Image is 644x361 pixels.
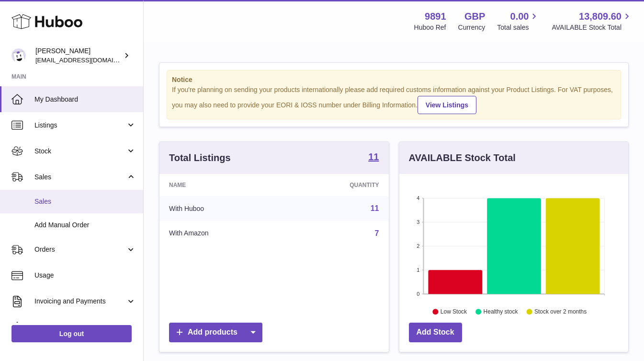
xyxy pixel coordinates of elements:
[368,152,379,163] a: 11
[458,23,486,32] div: Currency
[34,173,126,182] span: Sales
[534,308,587,315] text: Stock over 2 months
[483,308,518,315] text: Healthy stock
[172,85,616,114] div: If you're planning on sending your products internationally please add required customs informati...
[169,323,262,342] a: Add products
[409,151,516,164] h3: AVAILABLE Stock Total
[552,23,633,32] span: AVAILABLE Stock Total
[285,174,389,196] th: Quantity
[497,10,540,32] a: 0.00 Total sales
[34,221,136,230] span: Add Manual Order
[417,195,419,201] text: 4
[425,10,446,23] strong: 9891
[414,23,446,32] div: Huboo Ref
[159,221,285,246] td: With Amazon
[464,10,485,23] strong: GBP
[579,10,621,23] span: 13,809.60
[11,325,132,342] a: Log out
[409,323,462,342] a: Add Stock
[510,10,529,23] span: 0.00
[34,297,126,306] span: Invoicing and Payments
[417,267,419,273] text: 1
[34,245,126,254] span: Orders
[418,96,476,114] a: View Listings
[440,308,467,315] text: Low Stock
[497,23,540,32] span: Total sales
[371,204,379,212] a: 11
[417,243,419,249] text: 2
[169,151,231,164] h3: Total Listings
[159,196,285,221] td: With Huboo
[417,219,419,225] text: 3
[34,121,126,130] span: Listings
[34,147,126,156] span: Stock
[552,10,633,32] a: 13,809.60 AVAILABLE Stock Total
[417,291,419,297] text: 0
[34,271,136,280] span: Usage
[34,197,136,206] span: Sales
[35,47,122,65] div: [PERSON_NAME]
[375,229,379,237] a: 7
[159,174,285,196] th: Name
[368,152,379,162] strong: 11
[172,75,616,84] strong: Notice
[11,48,26,63] img: ro@thebitterclub.co.uk
[34,95,136,104] span: My Dashboard
[35,56,141,64] span: [EMAIL_ADDRESS][DOMAIN_NAME]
